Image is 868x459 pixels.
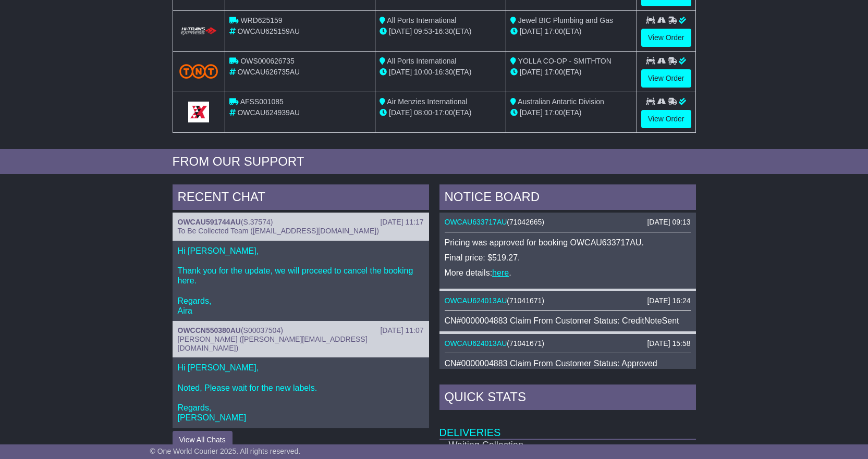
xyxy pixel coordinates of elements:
a: View Order [641,29,691,47]
p: Hi [PERSON_NAME], Noted, Please wait for the new labels. Regards, [PERSON_NAME] [178,363,424,423]
a: OWCCN550380AU [178,326,241,334]
span: 71041671 [509,339,542,348]
span: 17:00 [545,27,563,35]
div: [DATE] 09:13 [647,218,690,227]
span: Air Menzies International [387,97,467,106]
div: [DATE] 16:24 [647,296,690,305]
span: OWS000626735 [240,57,295,65]
span: 08:00 [414,108,432,117]
span: 09:53 [414,27,432,35]
span: © One World Courier 2025. All rights reserved. [150,447,301,455]
p: Final price: $519.27. [445,253,691,263]
div: [DATE] 11:07 [380,326,423,335]
span: [DATE] [520,108,543,117]
div: (ETA) [510,67,632,78]
div: Quick Stats [439,384,696,413]
span: Australian Antartic Division [518,97,604,106]
a: OWCAU624013AU [445,296,507,305]
span: YOLLA CO-OP - SMITHTON [518,57,612,65]
span: [DATE] [389,68,412,76]
span: Jewel BIC Plumbing and Gas [518,16,613,24]
a: OWCAU624013AU [445,339,507,348]
p: Hi [PERSON_NAME], Thank you for the update, we will proceed to cancel the booking here. Regards, ... [178,246,424,316]
span: 10:00 [414,68,432,76]
a: here [492,268,509,277]
a: OWCAU633717AU [445,218,507,226]
span: [PERSON_NAME] ([PERSON_NAME][EMAIL_ADDRESS][DOMAIN_NAME]) [178,335,368,352]
img: HiTrans.png [179,27,218,36]
div: - (ETA) [380,67,502,78]
div: ( ) [445,339,691,348]
a: OWCAU591744AU [178,218,241,226]
td: Deliveries [439,413,696,439]
span: AFSS001085 [240,97,284,106]
div: ( ) [178,326,424,335]
span: [DATE] [389,27,412,35]
div: (ETA) [510,26,632,37]
span: WRD625159 [240,16,282,24]
button: View All Chats [173,431,233,449]
div: ( ) [178,218,424,227]
span: All Ports International [387,57,456,65]
a: View Order [641,110,691,128]
img: TNT_Domestic.png [179,64,218,78]
span: 17:00 [545,68,563,76]
span: OWCAU626735AU [237,68,300,76]
div: RECENT CHAT [173,184,429,213]
div: - (ETA) [380,26,502,37]
span: 71042665 [509,218,542,226]
div: FROM OUR SUPPORT [173,154,696,169]
div: CN#0000004883 Claim From Customer Status: CreditNoteSent [445,316,691,326]
div: [DATE] 15:58 [647,339,690,348]
span: 17:00 [435,108,453,117]
span: [DATE] [520,68,543,76]
span: [DATE] [389,108,412,117]
span: S00037504 [243,326,281,334]
div: (ETA) [510,107,632,118]
span: All Ports International [387,16,456,24]
span: OWCAU625159AU [237,27,300,35]
span: 16:30 [435,68,453,76]
span: 71041671 [509,296,542,305]
td: Waiting Collection [439,439,595,451]
img: GetCarrierServiceLogo [188,102,209,122]
span: S.37574 [243,218,271,226]
span: 16:30 [435,27,453,35]
div: - (ETA) [380,107,502,118]
div: NOTICE BOARD [439,184,696,213]
span: To Be Collected Team ([EMAIL_ADDRESS][DOMAIN_NAME]) [178,227,379,235]
p: More details: . [445,268,691,278]
span: [DATE] [520,27,543,35]
div: CN#0000004883 Claim From Customer Status: Approved [445,358,691,368]
span: OWCAU624939AU [237,108,300,117]
div: ( ) [445,296,691,305]
a: View Order [641,69,691,88]
div: ( ) [445,218,691,227]
div: [DATE] 11:17 [380,218,423,227]
span: 17:00 [545,108,563,117]
p: Pricing was approved for booking OWCAU633717AU. [445,238,691,247]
